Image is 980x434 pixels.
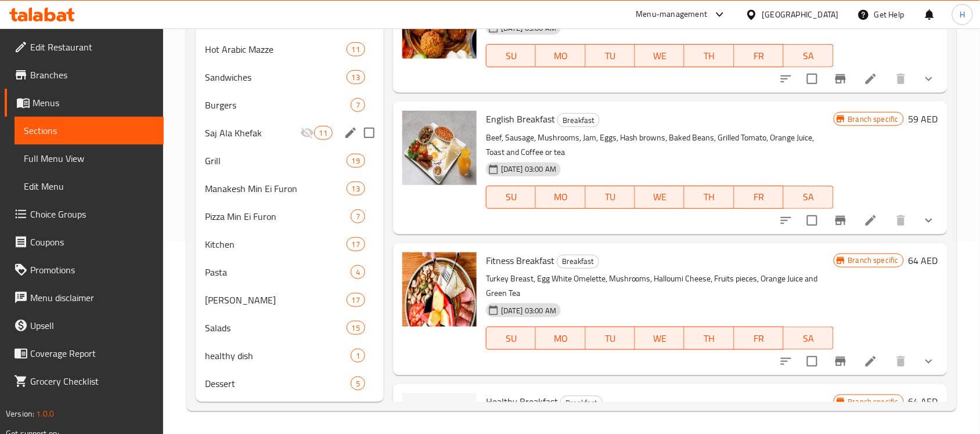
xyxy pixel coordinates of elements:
span: healthy dish [205,349,351,363]
span: TU [590,330,630,347]
button: Branch-specific-item [827,348,855,375]
span: Manakesh Min Ei Furon [205,182,346,196]
span: Sections [24,124,154,138]
span: Select to update [800,208,824,233]
button: TH [684,327,734,350]
span: 4 [351,267,365,278]
button: TU [586,44,635,67]
img: English Breakfast [402,111,477,185]
a: Choice Groups [5,200,164,228]
span: Saj Ala Khefak [205,126,300,140]
div: items [351,98,365,112]
div: items [351,209,365,223]
button: Branch-specific-item [827,65,855,93]
span: MO [541,48,581,64]
div: Dessert [205,377,351,390]
button: Branch-specific-item [827,207,855,234]
span: Menu disclaimer [30,291,154,305]
span: 17 [347,239,365,250]
span: WE [640,189,680,205]
span: Branch specific [844,255,903,266]
button: SA [784,44,833,67]
span: 11 [315,128,332,139]
button: show more [915,207,943,234]
span: MO [541,330,581,347]
img: Fitness Breakfast [402,252,477,327]
h6: 59 AED [909,111,938,127]
button: delete [887,207,915,234]
div: Pizza Min Ei Furon [205,209,351,223]
span: Choice Groups [30,207,154,221]
span: Fitness Breakfast [486,252,554,269]
p: Beef, Sausage, Mushrooms, Jam, Eggs, Hash browns, Baked Beans, Grilled Tomato, Orange Juice, Toas... [486,131,834,160]
div: Grill19 [196,147,384,175]
button: delete [887,348,915,375]
div: [PERSON_NAME]17 [196,286,384,314]
button: show more [915,348,943,375]
div: Breakfast [560,396,603,410]
div: Kitchen17 [196,230,384,258]
span: 13 [347,183,365,194]
a: Branches [5,61,164,89]
button: WE [635,327,684,350]
a: Edit menu item [864,355,878,368]
a: Upsell [5,312,164,339]
span: Salads [205,321,346,335]
span: FR [739,48,779,64]
div: items [351,265,365,279]
span: SU [491,330,531,347]
span: WE [640,48,680,64]
div: healthy dish1 [196,342,384,370]
div: [GEOGRAPHIC_DATA] [762,8,839,21]
a: Edit menu item [864,72,878,86]
div: items [347,182,365,196]
a: Menu disclaimer [5,284,164,312]
span: SA [788,48,828,64]
div: Sandwiches13 [196,63,384,91]
span: [PERSON_NAME] [205,293,346,307]
svg: Show Choices [922,72,936,86]
span: Edit Menu [24,179,154,193]
button: TU [586,186,635,209]
span: 1 [351,350,365,361]
span: TH [689,48,729,64]
span: Hot Arabic Mazze [205,42,346,56]
span: Breakfast [557,255,599,268]
div: Manakesh Min Ei Furon13 [196,175,384,202]
span: Coupons [30,235,154,249]
a: Grocery Checklist [5,367,164,395]
span: 15 [347,323,365,334]
button: MO [536,186,585,209]
div: Menu-management [636,8,708,21]
svg: Show Choices [922,214,936,227]
button: MO [536,44,585,67]
button: sort-choices [772,348,800,375]
div: items [351,377,365,390]
button: WE [635,44,684,67]
div: Pizza Min Ei Furon7 [196,202,384,230]
a: Edit menu item [864,214,878,227]
a: Edit Restaurant [5,33,164,61]
div: Pasta4 [196,258,384,286]
div: items [347,70,365,84]
span: 13 [347,72,365,83]
button: MO [536,327,585,350]
a: Promotions [5,256,164,284]
span: Full Menu View [24,151,154,165]
button: FR [734,327,784,350]
div: Burgers [205,98,351,112]
button: WE [635,186,684,209]
div: items [347,321,365,335]
span: [DATE] 03:00 AM [496,164,561,175]
span: English Breakfast [486,110,555,128]
span: Sandwiches [205,70,346,84]
span: Version: [6,406,34,421]
svg: Show Choices [922,355,936,368]
div: Hot Arabic Mazze11 [196,35,384,63]
div: Salads15 [196,314,384,342]
div: items [347,293,365,307]
span: TH [689,189,729,205]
